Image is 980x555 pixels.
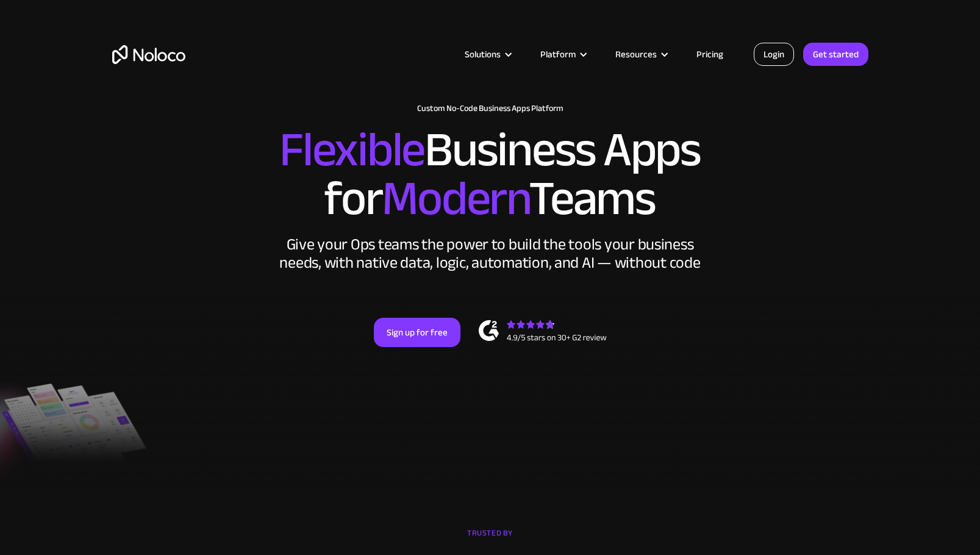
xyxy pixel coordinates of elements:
[465,46,501,62] div: Solutions
[374,318,460,347] a: Sign up for free
[277,235,704,272] div: Give your Ops teams the power to build the tools your business needs, with native data, logic, au...
[803,43,868,66] a: Get started
[754,43,794,66] a: Login
[112,126,868,223] h2: Business Apps for Teams
[279,104,424,195] span: Flexible
[540,46,576,62] div: Platform
[449,46,525,62] div: Solutions
[382,153,529,244] span: Modern
[600,46,681,62] div: Resources
[525,46,600,62] div: Platform
[112,45,185,64] a: home
[681,46,739,62] a: Pricing
[615,46,657,62] div: Resources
